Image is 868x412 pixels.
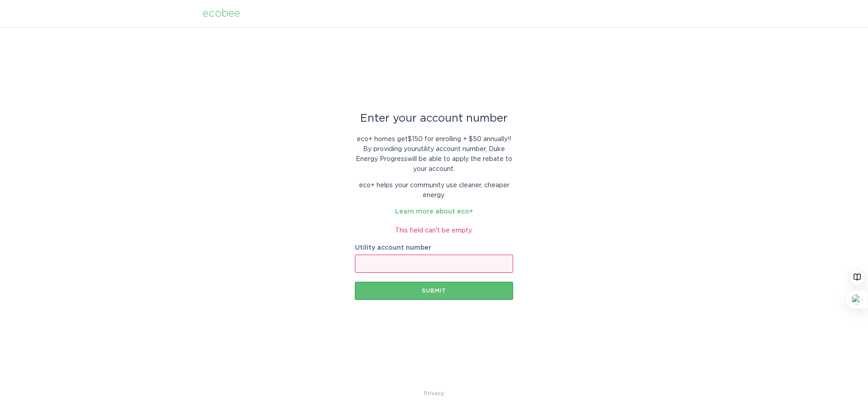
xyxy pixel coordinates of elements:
label: Utility account number [355,245,513,251]
div: Submit [359,288,509,294]
a: Learn more about eco+ [395,208,473,215]
p: eco+ helps your community use cleaner, cheaper energy. [355,180,513,200]
div: This field can't be empty. [355,226,513,236]
p: eco+ homes get $150 for enrolling + $50 annually! ! By providing your utility account number , Du... [355,134,513,174]
button: Submit [355,282,513,300]
a: Privacy Policy & Terms of Use [424,388,444,398]
div: Enter your account number [355,114,513,123]
div: ecobee [203,9,240,19]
